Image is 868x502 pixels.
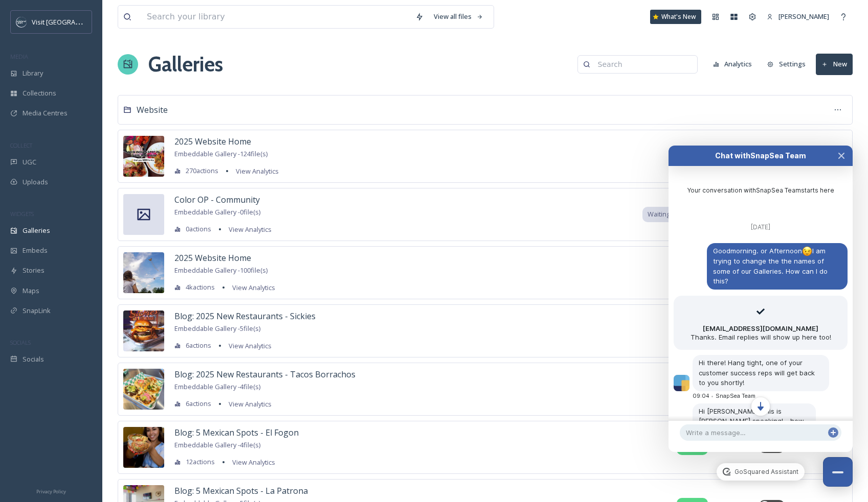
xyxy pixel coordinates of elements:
span: Hi there! Hang tight, one of your customer success reps will get back to you shortly! [699,358,817,387]
span: • [711,393,714,399]
button: New [816,54,853,75]
span: COLLECT [10,141,32,149]
span: SnapLink [23,306,51,316]
button: Close Chat [830,146,853,166]
span: Media Centres [23,108,68,118]
span: 6 actions [186,341,211,350]
span: Website [137,104,168,115]
img: 7615155b-ecd1-4a66-8c72-486a6099f4b4.jpg [123,427,164,468]
img: c3es6xdrejuflcaqpovn.png [16,17,27,27]
span: 4k actions [186,282,215,292]
div: [DATE] [669,223,853,231]
a: Galleries [148,49,223,80]
span: Embeddable Gallery - 0 file(s) [174,207,260,217]
div: 09:04 SnapSea Team [693,393,762,399]
span: 2025 Website Home [174,252,251,264]
span: Embeddable Gallery - 4 file(s) [174,440,260,449]
span: View Analytics [232,458,275,467]
span: SOCIALS [10,339,31,346]
span: View Analytics [229,399,272,409]
div: Your conversation with SnapSea Team starts here [679,186,842,195]
a: Analytics [708,54,763,74]
img: 5f241ac0-2491-4368-b96f-b3e5c27196c2.jpg [123,310,164,351]
span: Blog: 5 Mexican Spots - La Patrona [174,485,308,496]
img: 0da49563-c2c2-49a0-948e-ed0ccb35d109.jpg [123,252,164,293]
button: Settings [762,54,811,74]
span: WIDGETS [10,210,34,218]
span: Hi [PERSON_NAME], this is [PERSON_NAME] speaking! - how are you [DATE]? [699,407,806,435]
span: Maps [23,286,39,296]
img: 907766dfacde10fd0ed2dbfcaeb73adf95910f8d38e0cf1e35f8ad61ca8564bb [674,375,690,391]
span: Privacy Policy [36,488,66,495]
span: Collections [23,88,56,98]
a: View Analytics [224,223,272,235]
span: Waiting for Events [648,209,703,219]
span: Embeddable Gallery - 124 file(s) [174,149,268,158]
span: Galleries [23,226,50,235]
span: View Analytics [232,283,275,292]
span: Goodmorning. or Afternoon I am trying to change the the names of some of our Galleries. How can I... [713,247,830,285]
a: View Analytics [224,398,272,410]
input: Search [593,54,692,75]
span: Embeddable Gallery - 5 file(s) [174,324,260,333]
span: Blog: 2025 New Restaurants - Tacos Borrachos [174,369,355,380]
button: Close Chat [823,457,853,487]
span: 270 actions [186,166,218,176]
input: Search your library [142,6,410,28]
span: 6 actions [186,399,211,409]
span: Socials [23,354,44,364]
span: UGC [23,157,36,167]
span: Blog: 5 Mexican Spots - El Fogon [174,427,299,438]
a: View Analytics [224,340,272,352]
span: Stories [23,266,44,275]
span: View Analytics [236,166,279,176]
span: Blog: 2025 New Restaurants - Sickies [174,310,316,322]
span: [PERSON_NAME] [778,12,829,21]
a: View Analytics [231,165,279,177]
div: Chat with SnapSea Team [687,151,834,161]
a: Privacy Policy [36,485,66,497]
button: Analytics [708,54,758,74]
a: GoSquared Assistant [717,463,804,481]
a: View all files [429,7,488,27]
p: [EMAIL_ADDRESS][DOMAIN_NAME] [679,324,842,332]
span: Color OP - Community [174,194,260,205]
a: View Analytics [227,281,275,294]
span: View Analytics [229,225,272,234]
span: Embeddable Gallery - 100 file(s) [174,266,268,275]
span: 12 actions [186,457,215,467]
a: What's New [650,10,701,24]
img: ffb30c90-99ac-4499-b94d-71e3efbbb371.jpg [123,136,164,177]
img: ;) [802,246,812,256]
span: View Analytics [229,341,272,350]
div: Thanks. Email replies will show up here too! [679,324,842,343]
span: Uploads [23,177,48,187]
a: [PERSON_NAME] [762,7,834,27]
a: Settings [762,54,816,74]
span: Library [23,68,43,78]
span: Embeddable Gallery - 4 file(s) [174,382,260,391]
span: 2025 Website Home [174,136,251,147]
span: 0 actions [186,224,211,234]
span: Visit [GEOGRAPHIC_DATA] [32,17,111,27]
span: Embeds [23,246,48,255]
span: MEDIA [10,53,28,60]
a: View Analytics [227,456,275,468]
img: 70f878e8-44ca-4033-9553-ff690896b398.jpg [123,369,164,410]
